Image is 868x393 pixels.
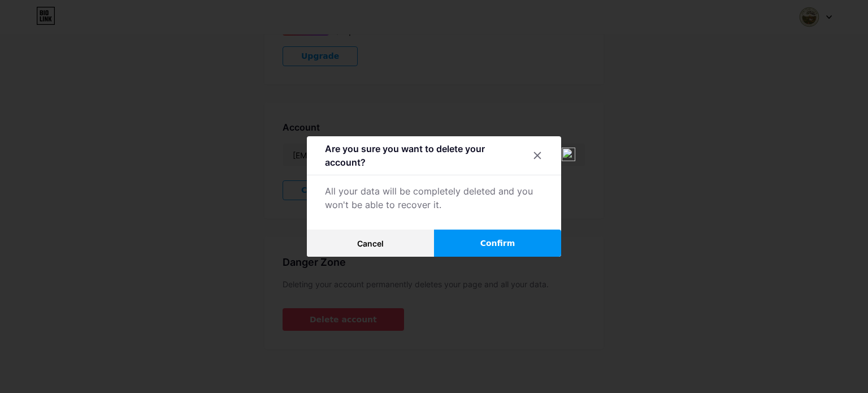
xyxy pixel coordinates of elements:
[307,230,434,257] button: Cancel
[434,230,561,257] button: Confirm
[325,184,543,211] div: All your data will be completely deleted and you won't be able to recover it.
[480,237,515,249] span: Confirm
[357,239,384,248] span: Cancel
[325,142,527,169] div: Are you sure you want to delete your account?
[562,148,575,161] img: npw-badge-icon-locked.svg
